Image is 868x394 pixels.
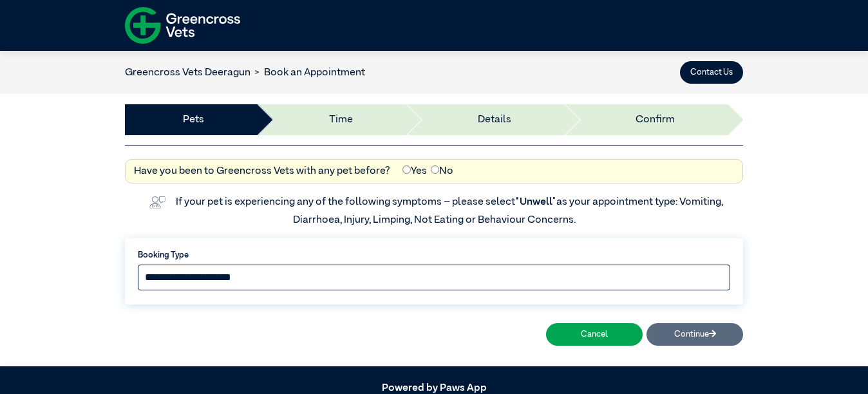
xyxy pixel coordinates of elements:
a: Pets [183,112,204,127]
input: Yes [402,165,411,174]
label: Have you been to Greencross Vets with any pet before? [134,164,390,179]
nav: breadcrumb [125,65,365,80]
label: If your pet is experiencing any of the following symptoms – please select as your appointment typ... [176,197,725,225]
a: Greencross Vets Deeragun [125,68,250,78]
label: Booking Type [138,249,730,261]
label: No [431,164,453,179]
button: Contact Us [680,61,743,84]
img: f-logo [125,3,240,48]
input: No [431,165,439,174]
img: vet [145,192,169,212]
span: “Unwell” [515,197,556,207]
button: Cancel [546,323,643,346]
li: Book an Appointment [250,65,365,80]
label: Yes [402,164,427,179]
